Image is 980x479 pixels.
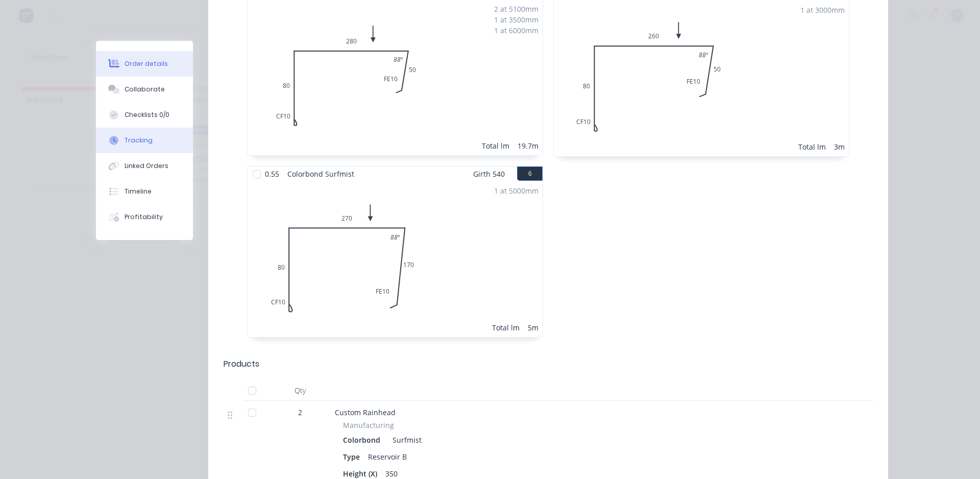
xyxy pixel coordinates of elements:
[125,136,153,145] div: Tracking
[517,166,543,181] button: 6
[269,380,331,401] div: Qty
[494,4,538,14] div: 2 at 5100mm
[482,140,509,151] div: Total lm
[224,358,259,370] div: Products
[283,166,358,181] span: Colorbond Surfmist
[125,59,168,68] div: Order details
[96,179,193,204] button: Timeline
[96,51,193,77] button: Order details
[125,110,169,119] div: Checklists 0/0
[800,5,845,15] div: 1 at 3000mm
[125,187,152,196] div: Timeline
[554,1,849,156] div: 0CF1080260FE105088º1 at 3000mmTotal lm3m
[96,204,193,230] button: Profitability
[494,25,538,36] div: 1 at 6000mm
[125,212,163,222] div: Profitability
[343,420,394,430] span: Manufacturing
[834,141,845,152] div: 3m
[473,166,505,181] span: Girth 540
[335,408,396,417] span: Custom Rainhead
[494,14,538,25] div: 1 at 3500mm
[125,85,165,94] div: Collaborate
[261,166,283,181] span: 0.55
[518,140,538,151] div: 19.7m
[388,433,422,447] div: Surfmist
[494,185,538,196] div: 1 at 5000mm
[125,161,168,171] div: Linked Orders
[248,181,543,337] div: 0CF1080270FE1017088º1 at 5000mmTotal lm5m
[96,77,193,102] button: Collaborate
[96,153,193,179] button: Linked Orders
[96,102,193,128] button: Checklists 0/0
[798,141,826,152] div: Total lm
[298,407,302,418] span: 2
[96,128,193,153] button: Tracking
[343,433,384,447] div: Colorbond
[343,449,364,464] div: Type
[492,322,520,333] div: Total lm
[364,449,411,464] div: Reservoir B
[528,322,538,333] div: 5m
